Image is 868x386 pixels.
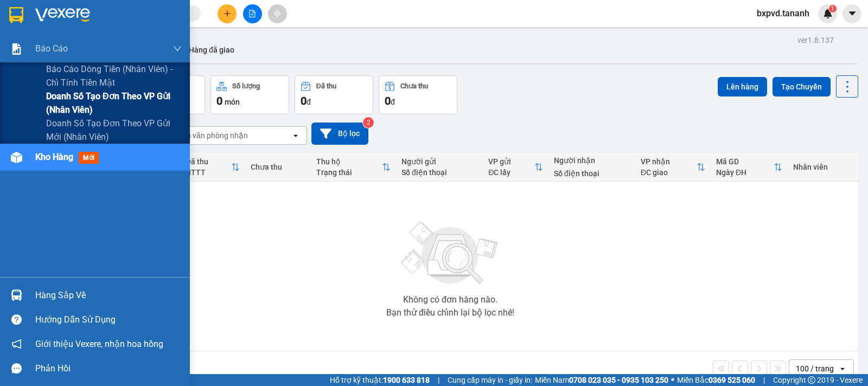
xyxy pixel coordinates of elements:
div: Chọn văn phòng nhận [173,130,248,141]
div: 100 / trang [796,363,834,374]
div: Mã GD [716,157,774,166]
div: Thu hộ [316,157,382,166]
span: 0 [216,94,222,107]
span: file-add [248,10,256,17]
div: Bạn thử điều chỉnh lại bộ lọc nhé! [386,308,514,317]
img: svg+xml;base64,PHN2ZyBjbGFzcz0ibGlzdC1wbHVnX19zdmciIHhtbG5zPSJodHRwOi8vd3d3LnczLm9yZy8yMDAwL3N2Zy... [396,215,505,291]
span: question-circle [11,314,22,325]
span: đ [391,98,395,106]
span: down [173,44,182,53]
span: ⚪️ [671,378,674,382]
th: Toggle SortBy [180,153,246,182]
span: caret-down [847,9,857,18]
span: copyright [808,376,815,384]
button: plus [218,4,237,23]
sup: 1 [829,5,837,12]
th: Toggle SortBy [311,153,396,182]
span: mới [79,152,99,164]
img: warehouse-icon [11,152,22,163]
div: Chưa thu [251,163,305,171]
div: Phản hồi [35,361,182,377]
button: Lên hàng [718,77,767,97]
img: icon-new-feature [823,9,833,18]
th: Toggle SortBy [483,153,548,182]
span: Giới thiệu Vexere, nhận hoa hồng [35,337,163,351]
button: aim [268,4,287,23]
span: bxpvd.tananh [748,7,818,20]
span: Doanh số tạo đơn theo VP gửi mới (nhân viên) [46,117,182,144]
span: message [11,363,22,374]
div: Không có đơn hàng nào. [403,295,497,304]
sup: 2 [363,117,374,128]
div: Hướng dẫn sử dụng [35,312,182,328]
div: Trạng thái [316,168,382,177]
div: HTTT [186,168,232,177]
button: Bộ lọc [311,123,368,145]
span: Miền Nam [535,374,668,386]
div: ĐC giao [641,168,697,177]
button: Chưa thu0đ [379,75,457,114]
span: Báo cáo [35,42,68,55]
div: Đã thu [186,157,232,166]
span: Miền Bắc [677,374,755,386]
span: Hỗ trợ kỹ thuật: [330,374,430,386]
div: Ngày ĐH [716,168,774,177]
div: Số điện thoại [554,169,630,178]
span: Báo cáo dòng tiền (nhân viên) - chỉ tính tiền mặt [46,62,182,89]
span: món [225,98,240,106]
span: | [438,374,439,386]
img: logo-vxr [9,7,23,23]
div: Nhân viên [793,163,853,171]
span: 0 [385,94,391,107]
div: Người gửi [401,157,477,166]
span: aim [273,10,281,17]
span: Kho hàng [35,152,73,162]
div: Số điện thoại [401,168,477,177]
button: caret-down [843,4,861,23]
div: Hàng sắp về [35,287,182,304]
button: Tạo Chuyến [773,77,831,97]
button: file-add [243,4,262,23]
img: warehouse-icon [11,289,22,301]
svg: open [291,131,300,140]
th: Toggle SortBy [711,153,788,182]
button: Đã thu0đ [295,75,373,114]
div: Người nhận [554,156,630,165]
span: Cung cấp máy in - giấy in: [448,374,532,386]
strong: 0369 525 060 [709,376,755,384]
button: Số lượng0món [210,75,289,114]
span: | [763,374,765,386]
div: Số lượng [232,82,260,90]
strong: 0708 023 035 - 0935 103 250 [569,376,668,384]
span: notification [11,339,22,349]
svg: open [838,364,847,373]
img: solution-icon [11,43,22,55]
th: Toggle SortBy [635,153,711,182]
div: VP nhận [641,157,697,166]
strong: 1900 633 818 [383,376,430,384]
span: đ [307,98,311,106]
span: 0 [301,94,307,107]
span: plus [224,10,231,17]
div: ĐC lấy [488,168,534,177]
button: Hàng đã giao [180,37,243,63]
div: ver 1.8.137 [797,34,834,46]
div: VP gửi [488,157,534,166]
span: Doanh số tạo đơn theo VP gửi (nhân viên) [46,89,182,117]
div: Đã thu [316,82,336,90]
div: Chưa thu [400,82,428,90]
span: 1 [831,5,834,12]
